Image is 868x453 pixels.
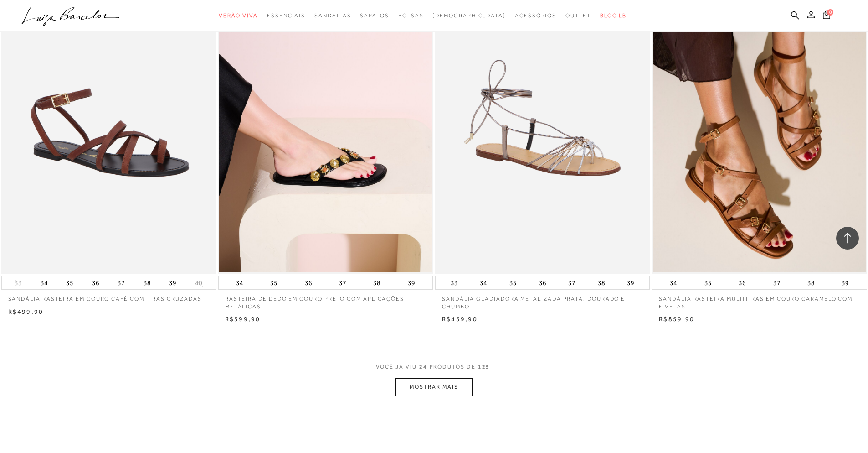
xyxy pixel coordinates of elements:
button: 38 [370,276,383,289]
button: 39 [839,276,852,289]
span: R$859,90 [659,315,694,323]
span: Sapatos [360,12,389,19]
button: 33 [12,279,25,287]
a: categoryNavScreenReaderText [267,7,305,24]
span: [DEMOGRAPHIC_DATA] [432,12,506,19]
span: R$499,90 [8,308,44,315]
button: 34 [233,276,246,289]
button: 0 [820,10,833,22]
a: RASTEIRA DE DEDO EM COURO PRETO COM APLICAÇÕES METÁLICAS [218,290,433,311]
span: BLOG LB [600,12,627,19]
a: SANDÁLIA RASTEIRA MULTITIRAS EM COURO CARAMELO COM FIVELAS [652,290,867,311]
a: categoryNavScreenReaderText [360,7,389,24]
a: categoryNavScreenReaderText [398,7,424,24]
button: 36 [89,276,102,289]
button: 37 [565,276,578,289]
span: R$599,90 [225,315,261,323]
button: 34 [477,276,490,289]
button: 37 [115,276,128,289]
span: 125 [478,364,490,370]
button: 35 [507,276,519,289]
span: R$459,90 [442,315,478,323]
button: 33 [448,276,461,289]
span: Sandálias [314,12,351,19]
a: categoryNavScreenReaderText [515,7,556,24]
span: 24 [419,364,427,370]
button: 37 [336,276,349,289]
span: 0 [827,9,833,16]
a: BLOG LB [600,7,627,24]
a: SANDÁLIA GLADIADORA METALIZADA PRATA, DOURADO E CHUMBO [435,290,650,311]
button: 36 [536,276,549,289]
button: 40 [192,279,205,287]
button: 39 [405,276,418,289]
button: 35 [702,276,714,289]
span: Acessórios [515,12,556,19]
button: 35 [267,276,280,289]
a: categoryNavScreenReaderText [219,7,258,24]
span: VOCÊ JÁ VIU PRODUTOS DE [376,364,493,370]
button: 39 [166,276,179,289]
button: 38 [141,276,154,289]
button: 35 [63,276,76,289]
button: 36 [302,276,315,289]
button: 34 [667,276,680,289]
button: 36 [736,276,749,289]
button: 38 [805,276,817,289]
a: categoryNavScreenReaderText [565,7,591,24]
a: noSubCategoriesText [432,7,506,24]
button: 34 [38,276,51,289]
span: Outlet [565,12,591,19]
button: 39 [624,276,637,289]
span: Bolsas [398,12,424,19]
button: MOSTRAR MAIS [395,378,472,396]
a: SANDÁLIA RASTEIRA EM COURO CAFÉ COM TIRAS CRUZADAS [1,290,216,303]
span: Verão Viva [219,12,258,19]
a: categoryNavScreenReaderText [314,7,351,24]
button: 37 [770,276,783,289]
span: Essenciais [267,12,305,19]
button: 38 [595,276,608,289]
